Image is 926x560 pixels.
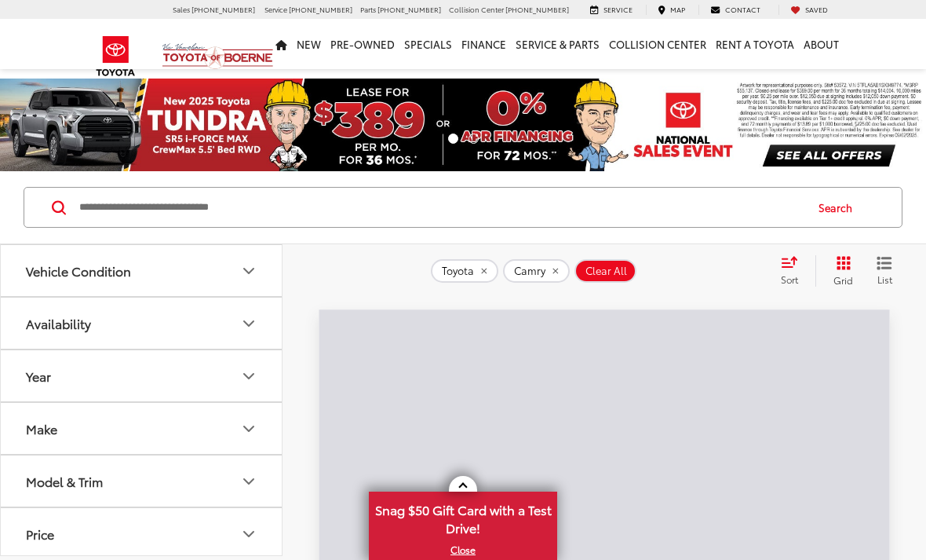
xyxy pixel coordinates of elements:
span: Toyota [442,265,474,277]
span: Camry [514,265,545,277]
span: List [877,273,892,286]
a: My Saved Vehicles [778,5,840,15]
a: Contact [698,5,772,15]
span: [PHONE_NUMBER] [289,4,352,14]
a: Home [271,19,292,69]
div: Model & Trim [26,474,103,489]
span: Parts [360,4,376,14]
span: [PHONE_NUMBER] [505,4,569,14]
button: YearYear [1,350,283,401]
button: remove Toyota [431,259,498,283]
button: Select sort value [773,255,815,287]
span: Map [670,4,685,14]
div: Make [26,421,57,436]
span: Contact [725,4,760,14]
div: Availability [26,316,91,331]
a: Map [646,5,697,15]
input: Search by Make, Model, or Keyword [78,188,804,226]
a: Rent a Toyota [711,19,799,69]
a: Collision Center [604,19,711,69]
span: Sales [173,4,190,14]
span: [PHONE_NUMBER] [191,4,255,14]
div: Year [26,368,51,383]
a: New [292,19,326,69]
button: PricePrice [1,508,283,559]
button: remove Camry [503,259,570,283]
span: Service [603,4,633,14]
img: Vic Vaughan Toyota of Boerne [162,42,274,70]
div: Vehicle Condition [26,263,131,278]
span: [PHONE_NUMBER] [377,4,441,14]
a: Specials [399,19,457,69]
div: Price [239,525,258,544]
button: Search [804,188,875,227]
a: Pre-Owned [326,19,399,69]
button: MakeMake [1,403,283,454]
span: Clear All [585,265,627,277]
span: Saved [805,4,828,14]
button: Grid View [815,255,865,287]
img: Toyota [86,31,145,82]
a: Service & Parts: Opens in a new tab [511,19,604,69]
a: Service [578,5,644,15]
div: Vehicle Condition [239,262,258,280]
span: Collision Center [449,4,504,14]
a: Finance [457,19,511,69]
span: Service [264,4,287,14]
span: Sort [781,273,798,286]
div: Year [239,367,258,386]
div: Model & Trim [239,472,258,491]
span: Snag $50 Gift Card with a Test Drive! [370,493,556,541]
button: List View [865,255,904,287]
div: Availability [239,314,258,333]
button: Model & TrimModel & Trim [1,456,283,507]
button: Vehicle ConditionVehicle Condition [1,245,283,296]
a: About [799,19,844,69]
button: AvailabilityAvailability [1,298,283,349]
div: Price [26,526,54,541]
span: Grid [833,273,853,287]
div: Make [239,419,258,438]
button: Clear All [574,259,636,283]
